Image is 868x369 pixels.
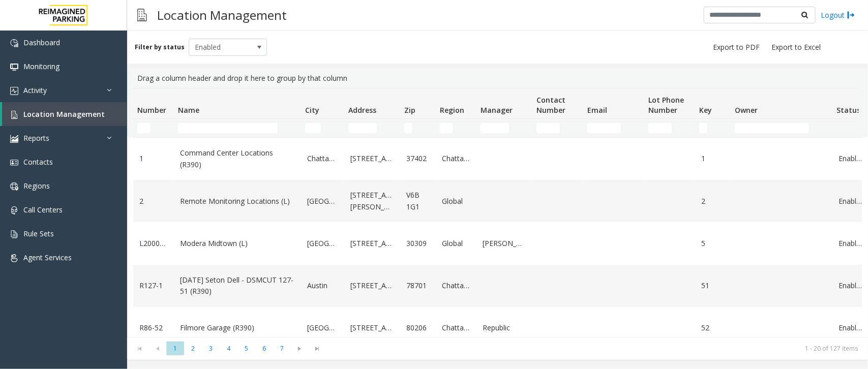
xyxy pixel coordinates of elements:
[481,105,513,115] span: Manager
[583,119,644,137] td: Email Filter
[695,119,731,137] td: Key Filter
[701,153,725,164] a: 1
[839,153,862,164] a: Enabled
[184,342,202,355] span: Page 2
[442,196,470,207] a: Global
[832,119,868,137] td: Status Filter
[333,344,858,353] kendo-pager-info: 1 - 20 of 127 items
[731,119,832,137] td: Owner Filter
[10,87,18,95] img: 'icon'
[839,280,862,291] a: Enabled
[442,153,470,164] a: Chattanooga
[202,342,220,355] span: Page 3
[587,105,607,115] span: Email
[10,159,18,167] img: 'icon'
[180,196,295,207] a: Remote Monitoring Locations (L)
[713,42,760,52] span: Export to PDF
[350,280,394,291] a: [STREET_ADDRESS]
[23,61,59,71] span: Monitoring
[587,123,621,133] input: Email Filter
[180,147,295,170] a: Command Center Locations (R390)
[180,274,295,297] a: [DATE] Seton Dell - DSMCUT 127-51 (R390)
[305,123,321,133] input: City Filter
[699,123,707,133] input: Key Filter
[301,119,344,137] td: City Filter
[404,105,415,115] span: Zip
[440,123,453,133] input: Region Filter
[735,123,809,133] input: Owner Filter
[139,322,168,333] a: R86-52
[406,238,430,249] a: 30309
[701,238,725,249] a: 5
[701,280,725,291] a: 51
[436,119,476,137] td: Region Filter
[139,238,168,249] a: L20000500
[442,322,470,333] a: Chattanooga
[23,229,54,238] span: Rule Sets
[10,230,18,238] img: 'icon'
[344,119,400,137] td: Address Filter
[10,254,18,262] img: 'icon'
[406,153,430,164] a: 37402
[350,153,394,164] a: [STREET_ADDRESS]
[255,342,273,355] span: Page 6
[23,38,60,47] span: Dashboard
[133,69,862,88] div: Drag a column header and drop it here to group by that column
[291,342,309,356] span: Go to the next page
[771,42,821,52] span: Export to Excel
[476,119,532,137] td: Manager Filter
[23,181,50,191] span: Regions
[10,39,18,47] img: 'icon'
[178,123,278,133] input: Name Filter
[135,43,185,52] label: Filter by status
[23,109,105,119] span: Location Management
[648,95,684,115] span: Lot Phone Number
[442,280,470,291] a: Chattanooga
[23,253,72,262] span: Agent Services
[699,105,712,115] span: Key
[483,322,526,333] a: Republic
[139,280,168,291] a: R127-1
[189,39,251,55] span: Enabled
[307,322,338,333] a: [GEOGRAPHIC_DATA]
[133,119,174,137] td: Number Filter
[137,123,151,133] input: Number Filter
[311,345,324,353] span: Go to the last page
[10,111,18,119] img: 'icon'
[648,123,672,133] input: Lot Phone Number Filter
[839,196,862,207] a: Enabled
[536,123,560,133] input: Contact Number Filter
[23,133,49,143] span: Reports
[350,322,394,333] a: [STREET_ADDRESS]
[481,123,509,133] input: Manager Filter
[307,280,338,291] a: Austin
[404,123,412,133] input: Zip Filter
[10,206,18,214] img: 'icon'
[127,88,868,337] div: Data table
[174,119,301,137] td: Name Filter
[137,105,166,115] span: Number
[152,3,292,27] h3: Location Management
[644,119,695,137] td: Lot Phone Number Filter
[307,196,338,207] a: [GEOGRAPHIC_DATA]
[23,85,47,95] span: Activity
[767,40,825,54] button: Export to Excel
[406,280,430,291] a: 78701
[178,105,199,115] span: Name
[350,238,394,249] a: [STREET_ADDRESS]
[406,322,430,333] a: 80206
[137,3,147,27] img: pageIcon
[348,123,377,133] input: Address Filter
[10,63,18,71] img: 'icon'
[406,190,430,212] a: V6B 1G1
[23,205,63,214] span: Call Centers
[307,238,338,249] a: [GEOGRAPHIC_DATA]
[307,153,338,164] a: Chattanooga
[23,157,53,167] span: Contacts
[139,196,168,207] a: 2
[309,342,326,356] span: Go to the last page
[839,322,862,333] a: Enabled
[440,105,464,115] span: Region
[293,345,307,353] span: Go to the next page
[821,10,855,20] a: Logout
